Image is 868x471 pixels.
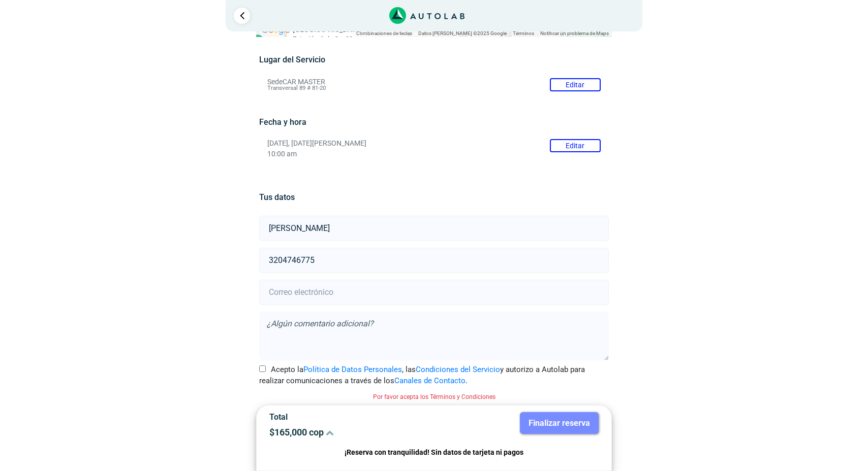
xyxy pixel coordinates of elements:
[389,10,465,20] a: Link al sitio de autolab
[259,117,608,127] h5: Fecha y hora
[259,365,266,372] input: Acepto laPolítica de Datos Personales, lasCondiciones del Servicioy autorizo a Autolab para reali...
[267,139,600,148] p: [DATE], [DATE][PERSON_NAME]
[540,30,609,36] a: Notificar un problema de Maps
[303,365,402,374] a: Política de Datos Personales
[293,18,384,33] div: Centro Comercial [GEOGRAPHIC_DATA]
[394,376,466,385] a: Canales de Contacto
[293,35,384,50] div: Estación de la Cra 90 Transmilenio
[550,139,601,152] button: Editar
[513,30,534,36] a: Términos (se abre en una nueva pestaña)
[418,30,507,36] span: Datos [PERSON_NAME] ©2025 Google
[356,30,412,37] button: Combinaciones de teclas
[269,412,426,422] p: Total
[267,150,600,158] p: 10:00 am
[234,8,250,24] a: Ir al paso anterior
[259,216,608,241] input: Nombre y apellido
[269,427,426,438] p: $ 165,000 cop
[373,393,495,400] small: Por favor acepta los Términos y Condiciones
[259,192,608,202] h5: Tus datos
[259,248,608,273] input: Celular
[269,447,599,458] p: ¡Reserva con tranquilidad! Sin datos de tarjeta ni pagos
[259,55,608,64] h5: Lugar del Servicio
[416,365,500,374] a: Condiciones del Servicio
[259,364,608,387] label: Acepto la , las y autorizo a Autolab para realizar comunicaciones a través de los .
[259,280,608,305] input: Correo electrónico
[520,412,599,434] button: Finalizar reserva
